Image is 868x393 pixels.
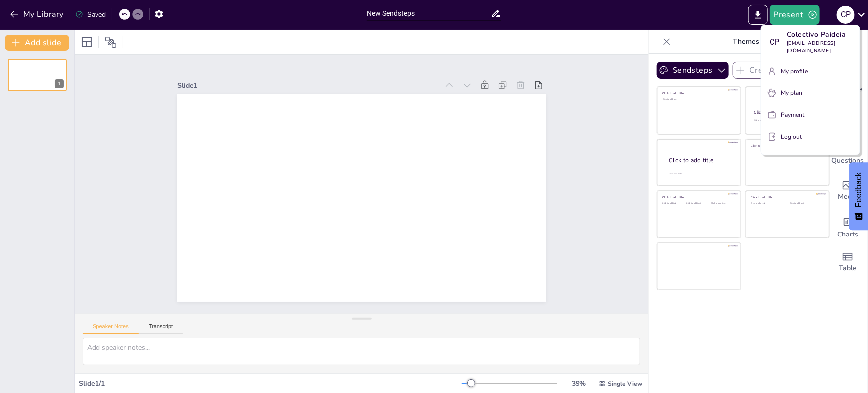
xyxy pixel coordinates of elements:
button: My plan [765,85,856,101]
span: Feedback [854,172,863,207]
button: Log out [765,129,856,145]
p: Colectivo Paideia [787,29,856,40]
div: C P [765,33,783,51]
button: Feedback - Show survey [849,162,868,230]
button: Payment [765,107,856,123]
button: My profile [765,63,856,79]
p: Payment [781,110,804,119]
p: My profile [781,67,808,76]
p: Log out [781,132,802,141]
p: [EMAIL_ADDRESS][DOMAIN_NAME] [787,40,856,55]
p: My plan [781,88,802,97]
